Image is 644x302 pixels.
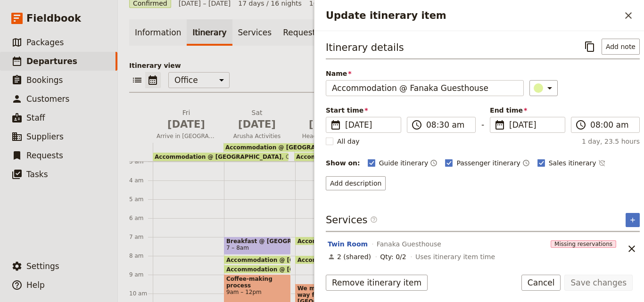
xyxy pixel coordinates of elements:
[522,157,530,169] button: Time shown on passenger itinerary
[345,119,395,131] span: [DATE]
[26,151,63,160] span: Requests
[481,119,484,133] span: -
[297,257,644,263] span: Accommodation @ [GEOGRAPHIC_DATA] Serengeti [PERSON_NAME] Camp-Upgrade option from dome tents
[582,39,598,55] button: Copy itinerary item
[575,119,586,131] span: ​
[26,75,63,85] span: Bookings
[326,80,524,96] input: Name
[129,214,153,222] div: 6 am
[26,57,77,66] span: Departures
[145,72,161,88] button: Calendar view
[521,275,561,291] button: Cancel
[223,108,294,143] button: Sat [DATE]Arusha Activities
[582,137,640,146] span: 1 day, 23.5 hours
[129,252,153,260] div: 8 am
[297,238,429,244] span: Accommodation @ [GEOGRAPHIC_DATA]
[129,72,145,88] button: List view
[26,170,48,179] span: Tasks
[153,108,223,143] button: Fri [DATE]Arrive in [GEOGRAPHIC_DATA]
[326,106,401,115] span: Start time
[223,143,359,152] div: Accommodation @ [GEOGRAPHIC_DATA][GEOGRAPHIC_DATA]
[326,8,620,23] h2: Update itinerary item
[129,19,187,46] a: Information
[326,176,386,190] button: Add description
[377,239,441,249] span: Fanaka Guesthouse
[277,19,325,46] a: Requests
[430,157,438,169] button: Time shown on guide itinerary
[328,252,371,261] div: 2 (shared)
[129,196,153,203] div: 5 am
[227,117,287,131] span: [DATE]
[426,119,470,131] input: ​
[370,216,378,227] span: ​
[224,255,291,264] div: Accommodation @ [GEOGRAPHIC_DATA]
[564,275,633,291] button: Save changes
[26,280,45,290] span: Help
[337,137,360,146] span: All day
[509,119,559,131] span: [DATE]
[129,158,153,165] div: 3 am
[226,245,249,251] span: 7 – 8am
[187,19,232,46] a: Itinerary
[226,257,357,263] span: Accommodation @ [GEOGRAPHIC_DATA]
[26,261,59,271] span: Settings
[551,240,616,248] span: Missing reservations
[456,158,520,168] span: Passenger itinerary
[411,119,422,131] span: ​
[326,41,404,55] h3: Itinerary details
[26,11,81,25] span: Fieldbook
[494,119,505,131] span: ​
[226,238,289,245] span: Breakfast @ [GEOGRAPHIC_DATA]
[129,271,153,278] div: 9 am
[370,216,378,223] span: ​
[224,265,291,274] div: Accommodation @ [GEOGRAPHIC_DATA]
[26,94,69,104] span: Customers
[590,119,634,131] input: ​
[380,252,406,261] div: Qty: 0/2
[129,290,153,297] div: 10 am
[153,153,289,161] div: Accommodation @ [GEOGRAPHIC_DATA]Outpost Lodge
[598,157,606,169] button: Time not shown on sales itinerary
[226,266,357,272] span: Accommodation @ [GEOGRAPHIC_DATA]
[415,252,495,261] span: Uses itinerary item time
[225,144,352,151] span: Accommodation @ [GEOGRAPHIC_DATA]
[326,158,360,168] div: Show on:
[26,132,64,141] span: Suppliers
[224,237,291,255] div: Breakfast @ [GEOGRAPHIC_DATA]7 – 8am
[379,158,429,168] span: Guide itinerary
[294,153,501,161] div: Accommodation @ [GEOGRAPHIC_DATA] Serengeti [PERSON_NAME] Camp-Upgrade option from dome tents
[326,213,378,227] h3: Services
[602,39,640,55] button: Add note
[226,276,289,289] span: Coffee-making process
[129,177,153,184] div: 4 am
[620,8,636,24] button: Close drawer
[626,213,640,227] button: Add service inclusion
[330,119,341,131] span: ​
[535,82,555,94] div: ​
[549,158,596,168] span: Sales itinerary
[326,69,524,78] span: Name
[226,289,289,295] span: 9am – 12pm
[129,61,633,70] p: Itinerary view
[153,132,220,140] span: Arrive in [GEOGRAPHIC_DATA]
[157,117,216,131] span: [DATE]
[26,113,45,122] span: Staff
[232,19,278,46] a: Services
[155,154,281,160] span: Accommodation @ [GEOGRAPHIC_DATA]
[26,38,64,47] span: Packages
[223,132,290,140] span: Arusha Activities
[157,108,216,131] h2: Fri
[529,80,558,96] button: ​
[295,237,362,245] div: Accommodation @ [GEOGRAPHIC_DATA]
[326,275,428,291] button: Remove itinerary item
[227,108,287,131] h2: Sat
[295,255,352,264] div: Accommodation @ [GEOGRAPHIC_DATA] Serengeti [PERSON_NAME] Camp-Upgrade option from dome tents
[624,241,640,257] button: Unlink service
[328,239,368,249] button: Edit this service option
[490,106,565,115] span: End time
[129,233,153,241] div: 7 am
